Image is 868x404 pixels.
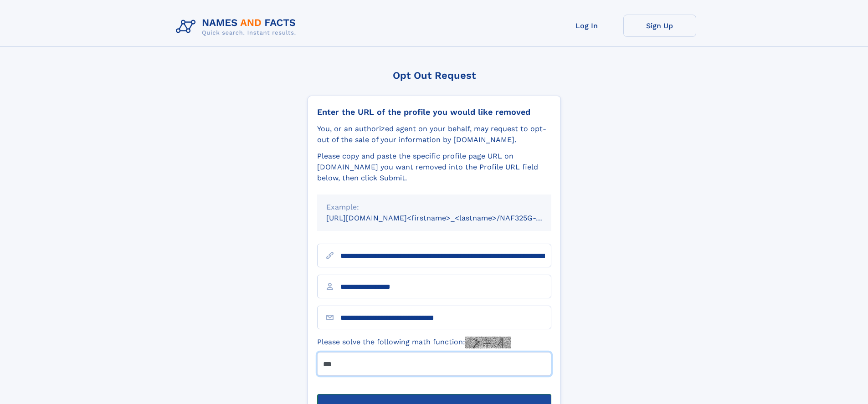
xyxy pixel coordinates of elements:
[317,123,551,145] div: You, or an authorized agent on your behalf, may request to opt-out of the sale of your informatio...
[317,337,511,348] label: Please solve the following math function:
[623,15,696,37] a: Sign Up
[308,70,561,81] div: Opt Out Request
[317,151,551,184] div: Please copy and paste the specific profile page URL on [DOMAIN_NAME] you want removed into the Pr...
[326,214,569,222] small: [URL][DOMAIN_NAME]<firstname>_<lastname>/NAF325G-xxxxxxxx
[172,15,303,39] img: Logo Names and Facts
[317,107,551,117] div: Enter the URL of the profile you would like removed
[550,15,623,37] a: Log In
[326,202,542,213] div: Example:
